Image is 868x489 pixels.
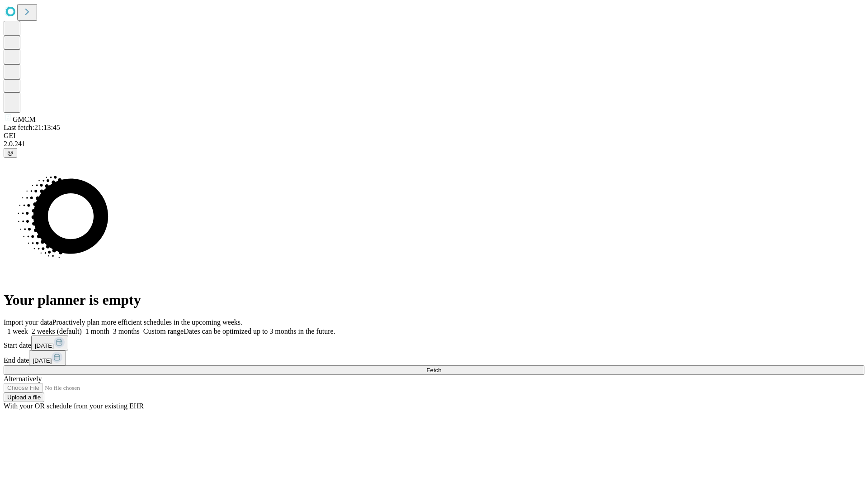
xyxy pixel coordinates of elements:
[4,292,864,308] h1: Your planner is empty
[31,336,68,350] button: [DATE]
[4,132,864,140] div: GEI
[33,357,52,364] span: [DATE]
[4,318,52,326] span: Import your data
[184,327,335,335] span: Dates can be optimized up to 3 months in the future.
[4,140,864,148] div: 2.0.241
[4,124,60,131] span: Last fetch: 21:13:45
[143,327,184,335] span: Custom range
[29,350,66,365] button: [DATE]
[4,375,42,383] span: Alternatively
[35,342,54,349] span: [DATE]
[426,367,441,374] span: Fetch
[7,327,28,335] span: 1 week
[85,327,109,335] span: 1 month
[32,327,82,335] span: 2 weeks (default)
[4,402,144,410] span: With your OR schedule from your existing EHR
[4,350,864,365] div: End date
[4,365,864,375] button: Fetch
[4,393,44,402] button: Upload a file
[13,115,36,123] span: GMCM
[4,148,17,158] button: @
[7,149,14,156] span: @
[4,336,864,350] div: Start date
[113,327,140,335] span: 3 months
[52,318,242,326] span: Proactively plan more efficient schedules in the upcoming weeks.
